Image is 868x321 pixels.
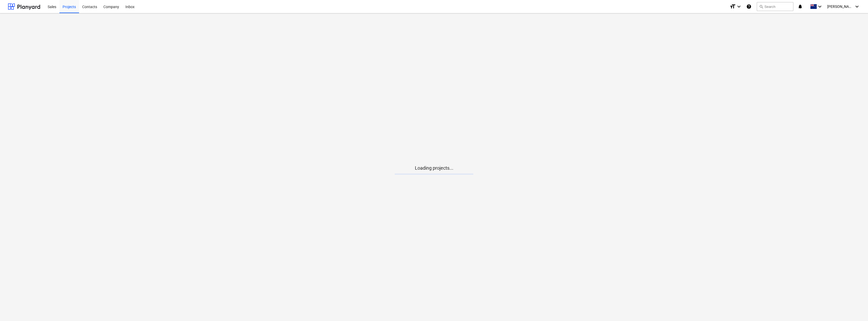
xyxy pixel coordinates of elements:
[827,4,853,9] span: [PERSON_NAME]
[817,3,823,10] i: keyboard_arrow_down
[759,4,763,9] span: search
[395,165,473,171] p: Loading projects...
[757,2,793,11] button: Search
[730,3,736,10] i: format_size
[798,3,803,10] i: notifications
[854,3,860,10] i: keyboard_arrow_down
[746,3,752,10] i: Knowledge base
[736,3,742,10] i: keyboard_arrow_down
